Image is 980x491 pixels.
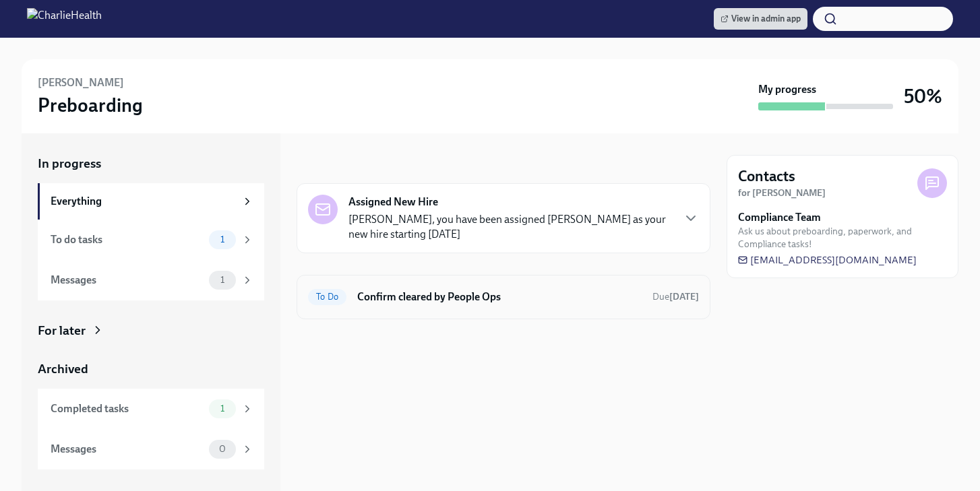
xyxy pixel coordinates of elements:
a: View in admin app [714,8,807,30]
div: Completed tasks [51,401,204,416]
span: Ask us about preboarding, paperwork, and Compliance tasks! [738,225,947,251]
a: To DoConfirm cleared by People OpsDue[DATE] [308,286,699,308]
span: 1 [212,234,233,244]
div: For later [38,322,86,339]
p: [PERSON_NAME], you have been assigned [PERSON_NAME] as your new hire starting [DATE] [348,212,672,242]
a: Messages0 [38,429,264,469]
span: View in admin app [721,12,801,26]
a: To do tasks1 [38,220,264,260]
span: October 5th, 2025 09:00 [652,290,699,303]
strong: Assigned New Hire [348,195,438,209]
a: Completed tasks1 [38,389,264,429]
h6: [PERSON_NAME] [38,75,124,90]
strong: My progress [758,82,816,97]
span: To Do [308,292,346,302]
a: Messages1 [38,260,264,300]
a: Everything [38,183,264,220]
div: Messages [51,273,204,288]
img: CharlieHealth [27,8,102,30]
div: In progress [297,155,360,172]
a: For later [38,322,264,339]
a: [EMAIL_ADDRESS][DOMAIN_NAME] [738,253,917,267]
span: 0 [211,444,234,454]
strong: Compliance Team [738,210,821,225]
div: To do tasks [51,232,204,247]
span: Due [652,291,699,302]
a: In progress [38,155,264,172]
strong: [DATE] [669,291,699,302]
div: Everything [51,194,236,209]
h3: Preboarding [38,93,143,117]
a: Archived [38,360,264,378]
span: 1 [212,275,233,285]
div: Messages [51,442,204,457]
h3: 50% [904,84,942,108]
h6: Confirm cleared by People Ops [357,290,642,304]
h4: Contacts [738,166,795,187]
strong: for [PERSON_NAME] [738,187,826,199]
span: 1 [212,403,233,414]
